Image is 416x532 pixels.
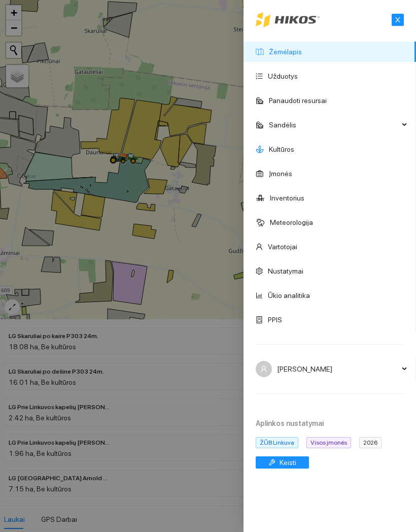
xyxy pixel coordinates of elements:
[260,365,267,373] span: user
[306,437,351,448] span: Visos įmonės
[256,437,298,448] span: ŽŪB Linkuva
[392,14,404,26] button: close
[269,96,327,105] a: Panaudoti resursai
[268,243,297,251] a: Vartotojai
[270,218,313,226] a: Meteorologija
[269,145,294,153] a: Kultūros
[268,72,298,80] a: Užduotys
[256,456,309,469] button: toolKeisti
[268,459,275,467] span: tool
[268,316,282,324] a: PPIS
[392,16,403,23] span: close
[269,115,399,135] span: Sandėlis
[269,48,302,56] a: Žemėlapis
[280,457,296,468] span: Keisti
[359,437,382,448] span: 2026
[270,194,304,202] a: Inventorius
[268,291,310,300] a: Ūkio analitika
[269,170,292,178] a: Įmonės
[256,419,324,427] strong: Aplinkos nustatymai
[277,359,399,379] span: [PERSON_NAME]
[268,267,303,275] a: Nustatymai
